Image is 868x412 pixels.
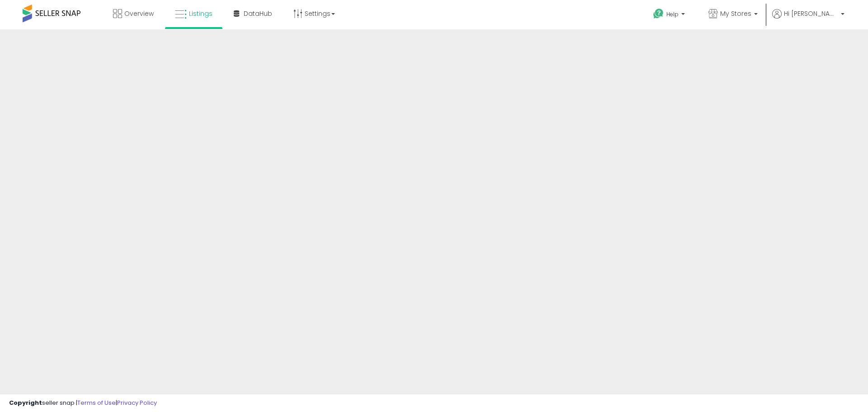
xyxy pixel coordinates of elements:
span: Listings [189,9,212,18]
a: Privacy Policy [117,398,157,407]
span: Overview [124,9,154,18]
span: Hi [PERSON_NAME] [784,9,838,18]
span: Help [666,10,679,18]
a: Hi [PERSON_NAME] [772,9,844,29]
div: seller snap | | [9,399,157,407]
a: Terms of Use [77,398,116,407]
a: Help [646,1,694,29]
strong: Copyright [9,398,42,407]
span: DataHub [244,9,272,18]
i: Get Help [653,8,664,19]
span: My Stores [720,9,751,18]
